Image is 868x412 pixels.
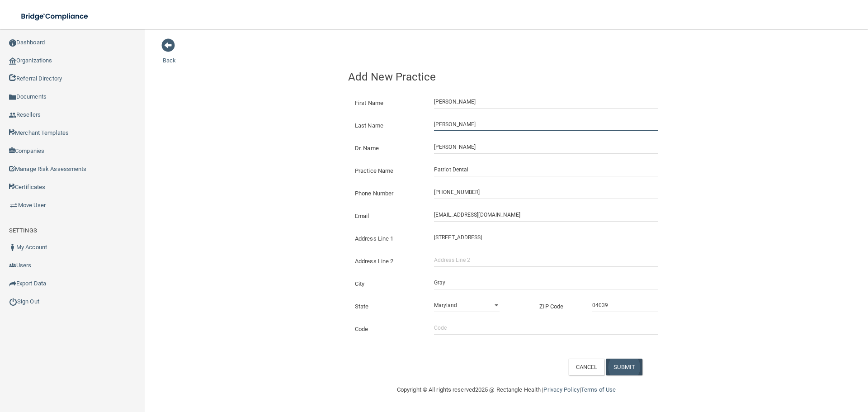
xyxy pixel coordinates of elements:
label: ZIP Code [533,301,585,312]
label: Address Line 2 [348,256,427,267]
input: Address Line 2 [434,253,658,267]
button: CANCEL [568,359,605,375]
label: Email [348,211,427,222]
label: First Name [348,98,427,109]
img: ic_dashboard_dark.d01f4a41.png [9,39,16,47]
img: ic_power_dark.7ecde6b1.png [9,298,17,306]
h4: Add New Practice [348,71,665,83]
input: (___) ___-____ [434,185,658,199]
img: ic_reseller.de258add.png [9,112,16,119]
input: Code [434,321,658,335]
input: Last Name [434,118,658,131]
input: Practice Name [434,163,658,176]
input: First Name [434,95,658,109]
label: Code [348,324,427,335]
img: icon-documents.8dae5593.png [9,94,16,101]
img: briefcase.64adab9b.png [9,201,18,210]
label: State [348,301,427,312]
input: City [434,276,658,289]
label: Dr. Name [348,143,427,154]
img: icon-users.e205127d.png [9,262,16,269]
img: icon-export.b9366987.png [9,280,16,287]
img: bridge_compliance_login_screen.278c3ca4.svg [14,7,97,26]
button: SUBMIT [606,359,642,375]
a: Back [163,46,176,64]
img: ic_user_dark.df1a06c3.png [9,244,16,251]
a: Privacy Policy [543,386,579,393]
img: organization-icon.f8decf85.png [9,57,16,65]
input: _____ [592,298,658,312]
label: Address Line 1 [348,233,427,244]
a: Terms of Use [581,386,616,393]
div: Copyright © All rights reserved 2025 @ Rectangle Health | | [341,375,671,404]
input: Address Line 1 [434,231,658,244]
label: Phone Number [348,188,427,199]
label: SETTINGS [9,225,37,236]
input: Doctor Name [434,140,658,154]
label: Last Name [348,120,427,131]
input: Email [434,208,658,222]
label: Practice Name [348,166,427,176]
label: City [348,279,427,289]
